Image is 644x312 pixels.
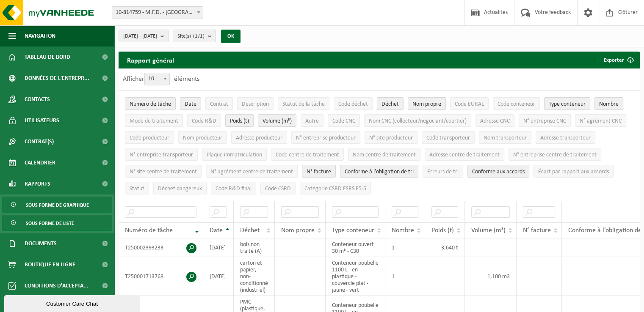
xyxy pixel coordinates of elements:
span: Plaque immatriculation [207,152,262,158]
span: N° entreprise transporteur [130,152,193,158]
count: (1/1) [193,33,205,39]
button: Code R&D finalCode R&amp;D final: Activate to sort [211,182,256,194]
span: Code centre de traitement [276,152,339,158]
span: Sous forme de graphique [26,197,89,213]
button: Type conteneurType conteneur: Activate to sort [544,97,590,110]
span: Nom propre [412,101,441,107]
td: 1 [385,238,425,257]
button: Code déchetCode déchet: Activate to sort [334,97,373,110]
a: Sous forme de liste [2,215,112,231]
button: Plaque immatriculationPlaque immatriculation: Activate to sort [202,148,267,161]
button: N° factureN° facture: Activate to sort [302,165,336,178]
button: Code transporteurCode transporteur: Activate to sort [422,131,475,144]
span: Navigation [25,25,55,47]
span: Conditions d'accepta... [25,275,88,296]
button: Poids (t)Poids (t): Activate to sort [225,114,254,127]
td: 1,100 m3 [465,257,517,296]
iframe: chat widget [4,293,141,312]
span: Code CSRD [265,186,291,192]
h2: Rapport général [119,52,182,68]
span: Catégorie CSRD ESRS E5-5 [304,186,366,192]
span: N° site centre de traitement [130,169,197,175]
button: Adresse centre de traitementAdresse centre de traitement: Activate to sort [425,148,504,161]
td: 3,640 t [425,238,465,257]
span: Déchet [240,227,260,234]
a: Sous forme de graphique [2,197,112,213]
span: Nom producteur [183,135,222,141]
button: Exporter [597,52,639,68]
button: Nom transporteurNom transporteur: Activate to sort [479,131,531,144]
span: Nom propre [281,227,315,234]
span: Volume (m³) [263,118,292,124]
button: Erreurs de triErreurs de tri: Activate to sort [423,165,463,178]
span: Numéro de tâche [130,101,171,107]
span: Code CNC [332,118,355,124]
span: [DATE] - [DATE] [123,30,157,43]
button: DescriptionDescription: Activate to sort [237,97,274,110]
button: NombreNombre: Activate to sort [594,97,623,110]
span: Calendrier [25,152,55,173]
td: [DATE] [203,257,234,296]
button: AutreAutre: Activate to sort [301,114,323,127]
td: Conteneur poubelle 1100 L - en plastique - couvercle plat - jaune - vert [326,257,385,296]
span: 10-814759 - M.F.D. - CARNIÈRES [112,6,203,19]
span: Boutique en ligne [25,254,75,275]
button: Code CSRDCode CSRD: Activate to sort [260,182,296,194]
span: Documents [25,233,57,254]
span: Adresse producteur [236,135,282,141]
button: Numéro de tâcheNuméro de tâche: Activate to remove sorting [125,97,176,110]
button: Code EURALCode EURAL: Activate to sort [450,97,489,110]
span: Rapports [25,173,50,194]
button: Écart par rapport aux accordsÉcart par rapport aux accords: Activate to sort [533,165,614,178]
button: Nom CNC (collecteur/négociant/courtier)Nom CNC (collecteur/négociant/courtier): Activate to sort [364,114,471,127]
span: 10 [145,73,169,85]
span: Nombre [599,101,619,107]
span: N° facture [307,169,331,175]
span: Code EURAL [455,101,484,107]
button: Déchet dangereux : Activate to sort [153,182,207,194]
span: Nom centre de traitement [353,152,416,158]
button: Adresse CNCAdresse CNC: Activate to sort [475,114,514,127]
button: Conforme aux accords : Activate to sort [467,165,529,178]
span: Contrat [210,101,228,107]
button: Code centre de traitementCode centre de traitement: Activate to sort [271,148,344,161]
span: Statut [130,186,144,192]
button: Volume (m³)Volume (m³): Activate to sort [258,114,296,127]
span: Conforme aux accords [472,169,525,175]
span: Type conteneur [549,101,586,107]
button: [DATE] - [DATE] [119,30,169,42]
td: bois non traité (A) [234,238,275,257]
span: Adresse CNC [480,118,510,124]
span: Numéro de tâche [125,227,173,234]
span: Mode de traitement [130,118,178,124]
button: Nom centre de traitementNom centre de traitement: Activate to sort [348,148,420,161]
span: Sous forme de liste [26,215,74,231]
span: 10-814759 - M.F.D. - CARNIÈRES [112,7,203,19]
td: 1 [385,257,425,296]
span: N° agrément centre de traitement [210,169,293,175]
button: Code conteneurCode conteneur: Activate to sort [493,97,540,110]
span: N° facture [523,227,551,234]
span: Erreurs de tri [427,169,459,175]
td: T250002393233 [119,238,203,257]
span: Adresse centre de traitement [429,152,500,158]
span: Écart par rapport aux accords [538,169,609,175]
button: Code producteurCode producteur: Activate to sort [125,131,174,144]
span: Code déchet [338,101,368,107]
span: Date [185,101,196,107]
span: Contacts [25,89,50,110]
button: Statut de la tâcheStatut de la tâche: Activate to sort [278,97,329,110]
button: Adresse producteurAdresse producteur: Activate to sort [231,131,287,144]
button: Nom propreNom propre: Activate to sort [408,97,446,110]
span: Déchet [381,101,399,107]
span: Type conteneur [332,227,374,234]
span: Code R&D final [216,186,252,192]
td: T250001713768 [119,257,203,296]
span: 10 [144,73,170,85]
button: StatutStatut: Activate to sort [125,182,149,194]
td: carton et papier, non-conditionné (industriel) [234,257,275,296]
button: N° entreprise producteurN° entreprise producteur: Activate to sort [291,131,360,144]
button: Site(s)(1/1) [173,30,216,42]
span: Autre [305,118,319,124]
